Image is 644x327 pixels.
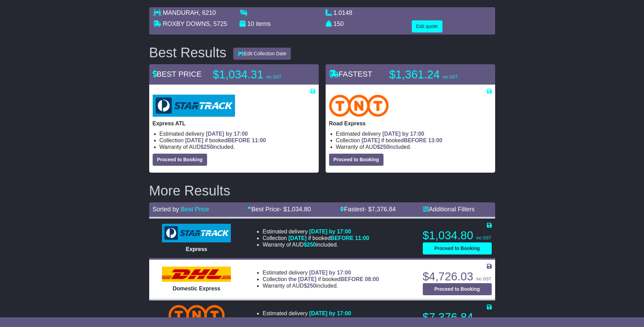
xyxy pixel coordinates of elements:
[210,20,227,27] span: , 5725
[382,131,425,137] span: [DATE] by 17:00
[153,95,235,117] img: StarTrack: Express ATL
[309,310,351,316] span: [DATE] by 17:00
[146,45,230,60] div: Best Results
[287,206,311,213] span: 1,034.80
[153,206,179,213] span: Sorted by
[355,235,369,241] span: 11:00
[372,206,396,213] span: 7,376.84
[256,20,271,27] span: items
[340,206,396,213] a: Fastest- $7,376.84
[361,137,380,143] span: [DATE]
[329,120,492,127] p: Road Express
[389,68,476,81] p: $1,361.24
[428,137,442,143] span: 13:00
[443,75,458,79] span: inc GST
[307,242,316,248] span: 250
[168,305,225,326] img: TNT Domestic: Overnight Express
[233,48,291,60] button: Edit Collection Date
[213,68,299,81] p: $1,034.31
[412,20,442,32] button: Edit quote
[334,20,344,27] span: 150
[227,137,251,143] span: BEFORE
[163,20,210,27] span: ROXBY DOWNS
[361,137,442,143] span: if booked
[330,235,354,241] span: BEFORE
[173,286,221,291] span: Domestic Express
[423,242,492,254] button: Proceed to Booking
[288,235,307,241] span: [DATE]
[476,235,491,240] span: inc GST
[336,131,492,137] li: Estimated delivery
[423,310,492,324] p: $7,376.84
[185,137,203,143] span: [DATE]
[263,269,379,276] li: Estimated delivery
[377,144,389,150] span: $
[181,206,209,213] a: Best Price
[423,283,492,295] button: Proceed to Booking
[263,317,369,324] li: Collection
[336,144,492,150] li: Warranty of AUD included.
[199,9,216,16] span: , 6210
[201,144,213,150] span: $
[186,246,207,252] span: Express
[423,229,492,242] p: $1,034.80
[365,276,379,282] span: 08:00
[336,137,492,144] li: Collection
[160,131,315,137] li: Estimated delivery
[153,70,202,78] span: BEST PRICE
[404,137,427,143] span: BEFORE
[476,277,491,281] span: inc GST
[279,206,311,213] span: - $
[263,282,379,289] li: Warranty of AUD included.
[263,235,369,241] li: Collection
[423,206,475,213] a: Additional Filters
[309,229,351,234] span: [DATE] by 17:00
[329,95,389,117] img: TNT Domestic: Road Express
[380,144,389,150] span: 250
[204,144,213,150] span: 250
[185,137,266,143] span: if booked
[153,120,315,127] p: Express ATL
[162,267,231,282] img: DHL: Domestic Express
[153,154,207,166] button: Proceed to Booking
[266,75,281,79] span: inc GST
[263,228,369,235] li: Estimated delivery
[163,9,199,16] span: MANDURAH
[263,310,369,317] li: Estimated delivery
[329,70,372,78] span: FASTEST
[149,183,495,198] h2: More Results
[304,242,316,248] span: $
[247,206,311,213] a: Best Price- $1,034.80
[309,270,351,276] span: [DATE] by 17:00
[329,154,384,166] button: Proceed to Booking
[288,276,316,282] span: the [DATE]
[365,206,396,213] span: - $
[160,137,315,144] li: Collection
[263,276,379,282] li: Collection
[288,276,379,282] span: if booked
[423,270,492,283] p: $4,726.03
[247,20,254,27] span: 10
[263,241,369,248] li: Warranty of AUD included.
[160,144,315,150] li: Warranty of AUD included.
[340,276,364,282] span: BEFORE
[206,131,248,137] span: [DATE] by 17:00
[252,137,266,143] span: 11:00
[304,283,316,289] span: $
[288,235,369,241] span: if booked
[307,283,316,289] span: 250
[162,224,231,242] img: StarTrack: Express
[334,9,352,16] span: 1.0148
